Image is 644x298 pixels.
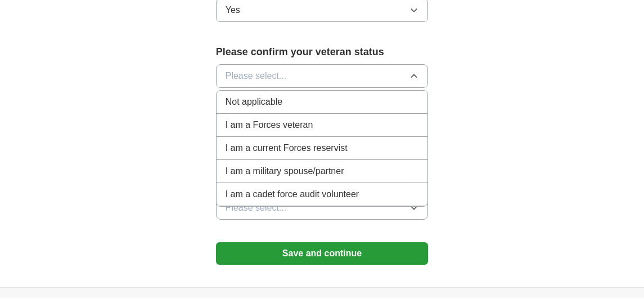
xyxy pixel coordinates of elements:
span: Please select... [226,201,287,215]
span: I am a military spouse/partner [226,164,344,178]
button: Save and continue [216,242,429,265]
button: Please select... [216,196,429,220]
span: Yes [226,3,240,17]
label: Please confirm your veteran status [216,45,429,60]
span: I am a current Forces reservist [226,141,348,155]
span: Not applicable [226,95,282,109]
button: Please select... [216,64,429,88]
span: I am a cadet force audit volunteer [226,188,359,201]
span: I am a Forces veteran [226,118,313,132]
span: Please select... [226,69,287,83]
